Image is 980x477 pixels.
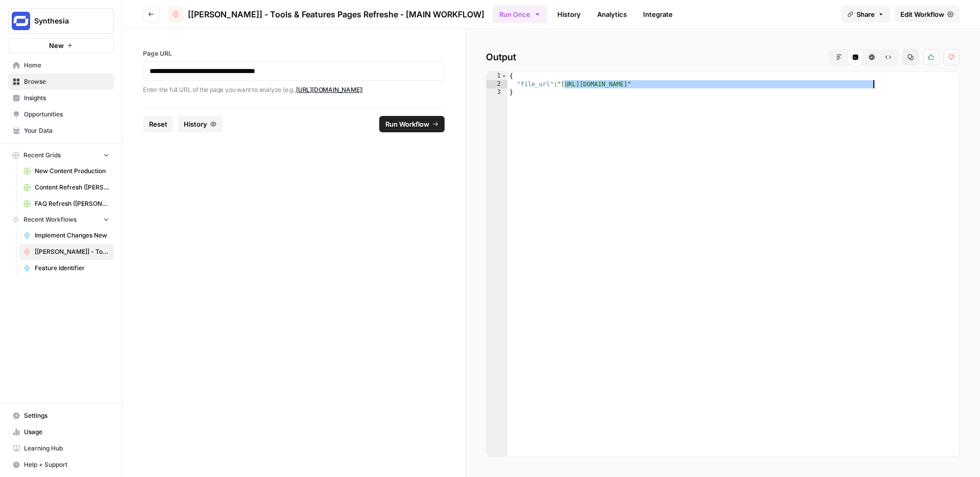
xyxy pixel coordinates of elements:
[8,440,114,457] a: Learning Hub
[19,163,114,179] a: New Content Production
[149,119,167,129] span: Reset
[501,72,507,80] span: Toggle code folding, rows 1 through 3
[35,264,109,273] span: Feature Identifier
[8,212,114,227] button: Recent Workflows
[23,151,61,160] span: Recent Grids
[143,85,445,95] p: Enter the full URL of the page you want to analyze (e.g., )
[486,72,507,80] div: 1
[24,77,109,86] span: Browse
[493,6,547,23] button: Run Once
[8,57,114,74] a: Home
[35,183,109,192] span: Content Refresh ([PERSON_NAME])
[8,8,114,34] button: Workspace: Synthesia
[8,148,114,163] button: Recent Grids
[49,40,64,51] span: New
[19,179,114,196] a: Content Refresh ([PERSON_NAME])
[143,49,445,58] label: Page URL
[637,6,679,22] a: Integrate
[8,424,114,440] a: Usage
[8,90,114,106] a: Insights
[841,6,890,22] button: Share
[894,6,960,22] a: Edit Workflow
[24,411,109,420] span: Settings
[486,49,960,65] h2: Output
[8,74,114,90] a: Browse
[8,123,114,139] a: Your Data
[379,116,445,132] button: Run Workflow
[8,457,114,473] button: Help + Support
[24,126,109,135] span: Your Data
[591,6,633,22] a: Analytics
[24,61,109,70] span: Home
[900,9,944,19] span: Edit Workflow
[385,119,429,129] span: Run Workflow
[24,110,109,119] span: Opportunities
[24,93,109,103] span: Insights
[12,12,30,30] img: Synthesia Logo
[167,6,484,22] a: [[PERSON_NAME]] - Tools & Features Pages Refreshe - [MAIN WORKFLOW]
[19,196,114,212] a: FAQ Refresh ([PERSON_NAME])
[24,427,109,437] span: Usage
[35,199,109,208] span: FAQ Refresh ([PERSON_NAME])
[24,444,109,453] span: Learning Hub
[19,227,114,244] a: Implement Changes New
[143,116,174,132] button: Reset
[8,38,114,53] button: New
[8,408,114,424] a: Settings
[486,80,507,88] div: 2
[486,88,507,97] div: 3
[296,86,362,93] a: [URL][DOMAIN_NAME]
[34,16,96,26] span: Synthesia
[35,166,109,176] span: New Content Production
[184,119,207,129] span: History
[19,244,114,260] a: [[PERSON_NAME]] - Tools & Features Pages Refreshe - [MAIN WORKFLOW]
[551,6,587,22] a: History
[856,9,875,19] span: Share
[8,106,114,123] a: Opportunities
[35,247,109,256] span: [[PERSON_NAME]] - Tools & Features Pages Refreshe - [MAIN WORKFLOW]
[23,215,77,224] span: Recent Workflows
[24,460,109,469] span: Help + Support
[19,260,114,276] a: Feature Identifier
[178,116,223,132] button: History
[35,231,109,240] span: Implement Changes New
[188,8,484,20] span: [[PERSON_NAME]] - Tools & Features Pages Refreshe - [MAIN WORKFLOW]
